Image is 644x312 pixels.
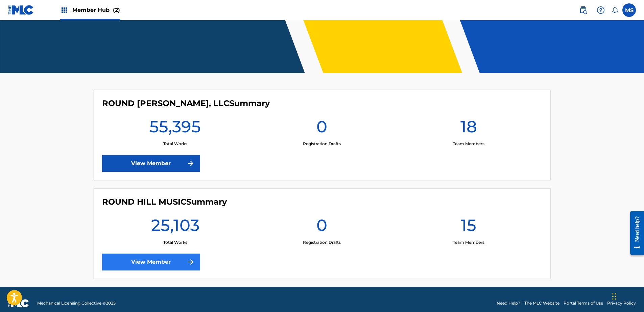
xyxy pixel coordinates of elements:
p: Registration Drafts [303,141,341,147]
span: (2) [113,7,120,13]
div: User Menu [622,3,636,17]
span: Member Hub [72,6,120,14]
a: Portal Terms of Use [564,300,603,306]
img: Top Rightsholders [60,6,68,14]
h1: 0 [316,116,327,141]
h4: ROUND HILL MUSIC [102,197,227,207]
h1: 55,395 [149,116,201,141]
a: Privacy Policy [607,300,636,306]
div: Help [594,3,607,17]
p: Registration Drafts [303,239,341,245]
img: help [597,6,605,14]
p: Team Members [453,239,484,245]
p: Team Members [453,141,484,147]
h4: ROUND HILL CARLIN, LLC [102,98,270,108]
a: Need Help? [497,300,520,306]
h1: 15 [461,215,476,239]
p: Total Works [163,141,187,147]
span: Mechanical Licensing Collective © 2025 [37,300,116,306]
h1: 18 [460,116,477,141]
a: View Member [102,155,200,172]
h1: 0 [316,215,327,239]
img: logo [8,299,29,307]
iframe: Resource Center [625,206,644,260]
p: Total Works [163,239,187,245]
img: f7272a7cc735f4ea7f67.svg [187,159,195,167]
h1: 25,103 [151,215,199,239]
a: View Member [102,254,200,270]
a: The MLC Website [524,300,559,306]
div: Drag [612,286,616,307]
img: search [579,6,587,14]
img: MLC Logo [8,5,34,15]
div: Notifications [612,7,618,14]
img: f7272a7cc735f4ea7f67.svg [187,258,195,266]
iframe: Chat Widget [610,280,644,312]
a: Public Search [576,3,590,17]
